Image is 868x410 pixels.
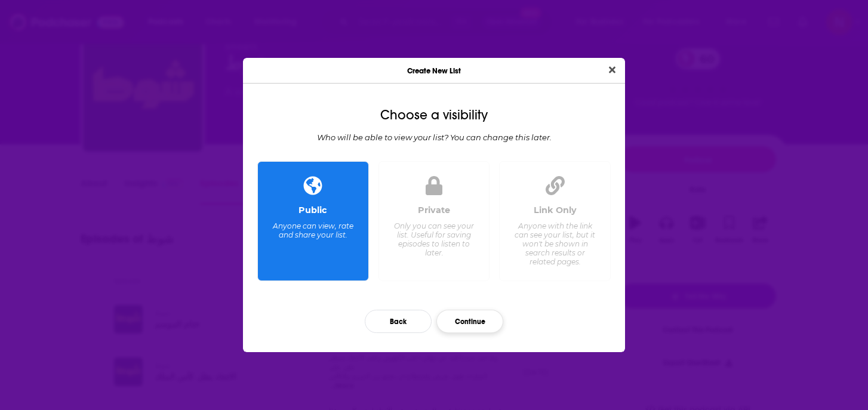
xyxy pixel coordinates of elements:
[243,58,625,84] div: Create New List
[253,107,615,123] div: Choose a visibility
[393,221,475,257] div: Only you can see your list. Useful for saving episodes to listen to later.
[298,205,327,215] div: Public
[534,205,577,215] div: Link Only
[253,132,615,142] div: Who will be able to view your list? You can change this later.
[436,310,503,333] button: Continue
[365,310,432,333] button: Back
[418,205,450,215] div: Private
[514,221,596,266] div: Anyone with the link can see your list, but it won't be shown in search results or related pages.
[604,63,620,78] button: Close
[272,221,354,239] div: Anyone can view, rate and share your list.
